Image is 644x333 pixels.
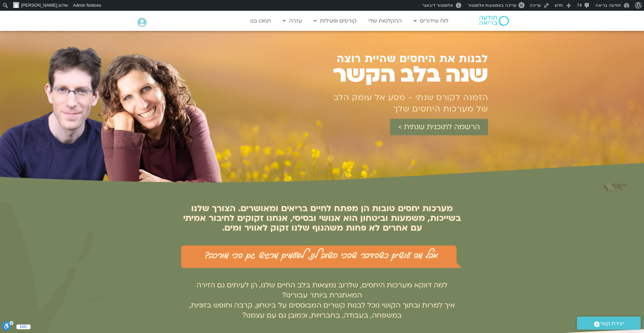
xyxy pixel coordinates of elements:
a: עזרה [279,14,305,27]
a: תמכו בנו [247,14,274,27]
span: הרשמה לתוכנית שנתית > [398,123,480,131]
h2: אבל מה עושים כשהדבר שהכי חשוב לנו, לפעמים מרגיש גם הכי מורכב? [184,248,460,260]
a: קורסים ופעילות [310,14,360,27]
a: לוח שידורים [410,14,452,27]
h1: לבנות את היחסים שהיית רוצה [307,53,488,64]
a: הרשמה לתוכנית שנתית > [390,119,488,135]
h2: מערכות יחסים טובות הן מפתח לחיים בריאים ומאושרים. הצורך שלנו בשייכות, משמעות וביטחון הוא אנושי וב... [181,204,463,233]
h1: הזמנה לקורס שנתי - מסע אל עומק הלב של מערכות היחסים שלך [330,92,488,115]
a: ההקלטות שלי [365,14,405,27]
span: יצירת קשר [600,319,624,328]
p: למה דווקא מערכות היחסים, שלרוב נמצאות בלב החיים שלנו, הן לעיתים גם הזירה המאתגרת ביותר עבורינו? א... [181,280,463,321]
span: [PERSON_NAME] [21,3,57,8]
span: עריכה באמצעות אלמנטור [468,3,517,8]
img: תודעה בריאה [479,16,509,26]
a: יצירת קשר [577,317,641,330]
h1: שנה בלב הקשר [301,64,488,85]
